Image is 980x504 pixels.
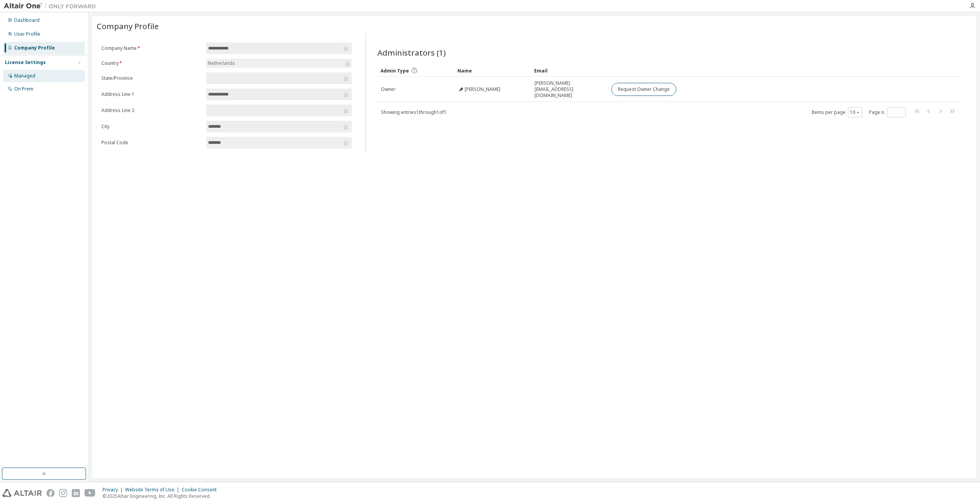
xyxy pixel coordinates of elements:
[103,493,221,499] p: © 2025 Altair Engineering, Inc. All Rights Reserved.
[101,140,202,146] label: Postal Code
[850,109,860,115] button: 10
[535,80,604,99] span: [PERSON_NAME][EMAIL_ADDRESS][DOMAIN_NAME]
[101,75,202,81] label: State/Province
[381,68,409,74] span: Admin Type
[465,86,500,92] span: [PERSON_NAME]
[59,489,67,497] img: instagram.svg
[97,21,159,31] span: Company Profile
[4,2,100,10] img: Altair One
[14,31,40,37] div: User Profile
[381,86,396,92] span: Owner
[5,59,46,66] div: License Settings
[14,73,35,79] div: Managed
[72,489,80,497] img: linkedin.svg
[14,17,40,23] div: Dashboard
[457,64,528,77] div: Name
[377,47,446,58] span: Administrators (1)
[611,83,676,96] button: Request Owner Change
[14,45,55,51] div: Company Profile
[207,59,236,68] div: Netherlands
[206,59,352,68] div: Netherlands
[811,107,862,117] span: Items per page
[125,487,182,493] div: Website Terms of Use
[101,45,202,51] label: Company Name
[101,107,202,114] label: Address Line 2
[534,64,605,77] div: Email
[101,91,202,97] label: Address Line 1
[46,489,55,497] img: facebook.svg
[2,489,42,497] img: altair_logo.svg
[182,487,221,493] div: Cookie Consent
[101,124,202,130] label: City
[101,60,202,66] label: Country
[103,487,125,493] div: Privacy
[84,489,96,497] img: youtube.svg
[381,109,447,115] span: Showing entries 1 through 1 of 1
[14,86,33,92] div: On Prem
[869,107,906,117] span: Page n.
